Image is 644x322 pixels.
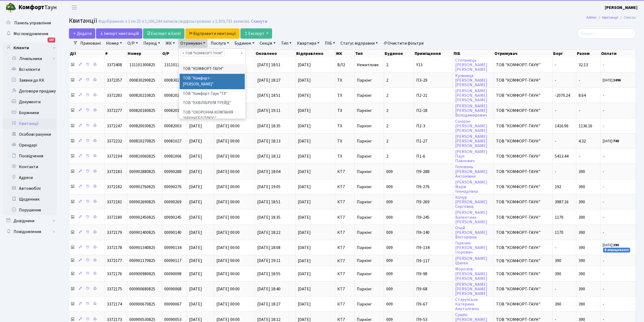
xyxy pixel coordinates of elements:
span: - [603,170,633,174]
span: - [579,153,580,159]
span: 009 [386,230,393,235]
li: Список [618,15,636,21]
th: ЖК [335,50,355,57]
span: 00090245 [164,214,181,220]
a: Мої повідомлення147 [3,28,57,39]
span: [DATE] 18:13 [257,138,280,144]
span: 000820210825 [129,92,155,98]
span: ТХ [337,78,352,82]
li: ТОВ "ОХОРОННА КОМПАНІЯ "АРХАНГЕЛ ПЛЮС" [180,108,245,123]
span: 000901400825 [129,230,155,235]
a: Очай[PERSON_NAME]Вікторівна [455,225,487,240]
span: 000901340825 [129,245,155,251]
b: 390 [613,243,619,248]
div: Відображено з 1 по 25 з 1,160,244 записів (відфільтровано з 1,303,731 записів). [98,19,250,24]
a: Секція [258,39,278,48]
span: [DATE] 18:27 [257,77,280,83]
th: Відправлено [296,50,335,57]
th: О/Р [162,50,187,57]
a: Кочур[PERSON_NAME]Сергіївна [455,194,487,210]
a: ЖК [163,39,177,48]
span: ТХ [337,154,352,158]
span: ТОВ "КОМФОРТ-ТАУН" [496,139,550,143]
span: [DATE] [189,245,202,251]
span: ТОВ "КОМФОРТ-ТАУН" [496,185,550,189]
a: Степанець[PERSON_NAME][PERSON_NAME] [455,57,487,72]
span: П9-245 [416,215,451,220]
span: 4.32 [579,138,586,144]
span: 3372277 [107,108,122,114]
a: Контакти [3,161,57,172]
span: [DATE] [189,199,202,205]
span: П1-27 [416,139,451,143]
span: 000901170825 [129,258,155,264]
span: 1136.16 [579,123,592,129]
span: [DATE] 00:00 [216,123,240,129]
span: 000902450825 [129,214,155,220]
li: ТОВ "Комфорт-Таун "ТХ" [180,89,245,99]
li: ТОВ "ЕКВІЛІБРІУМ ТРЕЙД" [180,98,245,108]
span: ТОВ "КОМФОРТ-ТАУН" [496,78,550,82]
span: 390 [579,199,585,205]
span: ТОВ "КОМФОРТ-ТАУН" [496,108,550,113]
span: 00090288 [164,169,181,175]
span: 3372183 [107,169,122,175]
span: КТ7 [337,215,352,220]
span: [DATE] [189,153,202,159]
span: [DATE] 19:05 [257,184,280,190]
span: 00090134 [164,245,181,251]
span: 192 [555,184,561,190]
span: 00090140 [164,230,181,235]
span: [DATE] 18:04 [257,169,280,175]
a: Admin [586,15,596,20]
b: [PERSON_NAME] [605,5,638,11]
span: КТ7 [337,245,352,250]
a: Довідники [3,215,57,226]
span: ТХ [337,93,352,98]
span: 13110130 [164,62,181,68]
th: Дії [69,50,105,57]
a: Панель управління [3,18,57,28]
b: 748 [613,139,619,144]
span: 1170 [555,230,563,235]
span: [DATE] 00:00 [216,230,240,235]
span: ТОВ "КОМФОРТ-ТАУН" [496,154,550,158]
span: [DATE] 00:00 [216,184,240,190]
span: 390 [579,245,585,251]
a: О/Р [125,39,140,48]
span: 3372194 [107,153,122,159]
span: Паркінг [357,92,372,98]
span: - [603,154,633,158]
span: [DATE] 00:00 [216,214,240,220]
span: 32.13 [579,62,588,68]
a: Очистити фільтри [381,39,426,48]
span: [DATE] [298,185,333,189]
span: 00081006 [164,153,181,159]
span: 3372181 [107,199,122,205]
span: 390 [555,258,561,264]
a: Номер [104,39,124,48]
span: 000810270825 [129,138,155,144]
span: [DATE] [298,259,333,263]
a: Сокіран[PERSON_NAME][PERSON_NAME] [455,118,487,134]
b: 1496 [613,78,621,83]
span: - [603,124,633,128]
span: 2 [386,138,388,144]
span: Паркінг [357,77,372,83]
span: [DATE] [189,230,202,235]
span: Панель управління [14,20,51,26]
span: П2-3 [416,124,451,128]
span: 00083029 [164,77,181,83]
span: 000810060825 [129,153,155,159]
li: ТОВ "Комфорт-[PERSON_NAME]" [180,74,245,89]
th: Оновлено [255,50,296,57]
span: 2 [386,108,388,114]
small: [DATE]: [603,243,619,248]
span: 009 [386,245,393,251]
span: 3372180 [107,214,122,220]
span: ТОВ "КОМФОРТ-ТАУН" [496,245,550,250]
span: 009 [386,184,393,190]
span: 000902760825 [129,184,155,190]
span: - [579,77,580,83]
span: Видалити всі елементи [241,51,243,56]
